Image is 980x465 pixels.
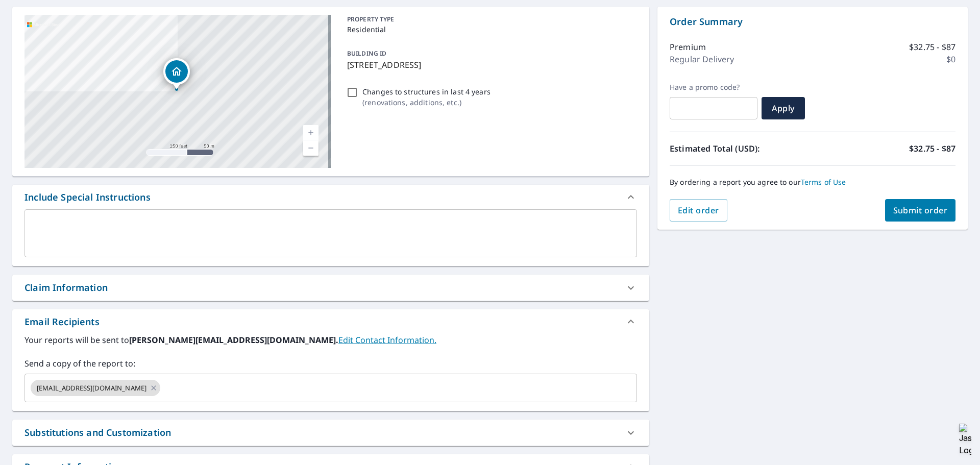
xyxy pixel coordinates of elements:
[347,49,386,58] p: BUILDING ID
[670,83,757,92] label: Have a promo code?
[31,383,153,393] span: [EMAIL_ADDRESS][DOMAIN_NAME]
[909,142,955,155] p: $32.75 - $87
[670,41,706,53] p: Premium
[347,59,633,71] p: [STREET_ADDRESS]
[12,185,649,209] div: Include Special Instructions
[24,190,151,204] div: Include Special Instructions
[31,380,160,396] div: [EMAIL_ADDRESS][DOMAIN_NAME]
[24,357,637,370] label: Send a copy of the report to:
[303,140,318,156] a: Current Level 17, Zoom Out
[801,177,846,187] a: Terms of Use
[670,142,813,155] p: Estimated Total (USD):
[163,58,190,90] div: Dropped pin, building 1, Residential property, 73 Princeville Ln Las Vegas, NV 89113
[362,86,491,97] p: Changes to structures in last 4 years
[362,97,491,108] p: ( renovations, additions, etc. )
[670,199,727,222] button: Edit order
[303,125,318,140] a: Current Level 17, Zoom In
[12,420,649,446] div: Substitutions and Customization
[670,178,955,187] p: By ordering a report you agree to our
[12,275,649,301] div: Claim Information
[347,15,633,24] p: PROPERTY TYPE
[670,53,734,65] p: Regular Delivery
[762,97,805,119] button: Apply
[946,53,955,65] p: $0
[670,15,955,29] p: Order Summary
[770,103,797,114] span: Apply
[24,426,171,439] div: Substitutions and Customization
[893,205,948,216] span: Submit order
[678,205,719,216] span: Edit order
[24,315,100,329] div: Email Recipients
[338,334,436,346] a: EditContactInfo
[12,309,649,334] div: Email Recipients
[909,41,955,53] p: $32.75 - $87
[24,281,108,295] div: Claim Information
[885,199,956,222] button: Submit order
[129,334,338,346] b: [PERSON_NAME][EMAIL_ADDRESS][DOMAIN_NAME].
[24,334,637,346] label: Your reports will be sent to
[347,24,633,35] p: Residential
